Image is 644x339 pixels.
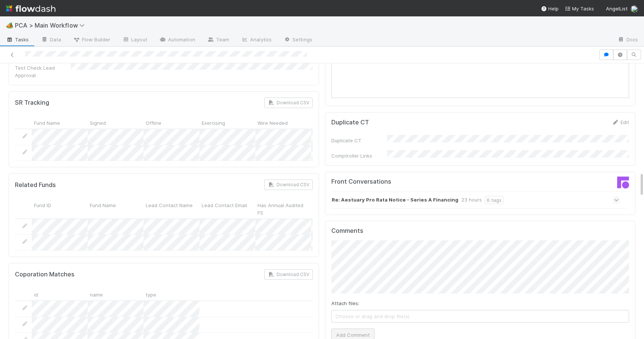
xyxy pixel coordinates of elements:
a: Layout [116,34,153,46]
strong: Re: Aestuary Pro Rata Notice - Series A Financing [332,196,458,204]
div: Exercising [199,117,255,129]
h5: Comments [331,227,629,235]
div: Comptroller Links [331,152,387,159]
span: PCA > Main Workflow [15,22,88,29]
span: Flow Builder [73,36,110,43]
div: Fund ID [32,199,88,218]
div: id [32,289,88,300]
a: My Tasks [565,5,594,12]
img: logo-inverted-e16ddd16eac7371096b0.svg [6,2,56,15]
div: Offline/New Money [311,117,367,129]
h5: Coporation Matches [15,271,75,278]
h5: Related Funds [15,181,56,189]
div: 23 hours [461,196,482,204]
div: Fund Name [88,199,143,218]
img: avatar_ba0ef937-97b0-4cb1-a734-c46f876909ef.png [631,5,638,13]
div: Signed [88,117,143,129]
div: Duplicate CT [331,137,387,144]
button: Download CSV [264,180,313,190]
div: 6 tags [485,196,503,204]
a: Docs [612,34,644,46]
span: 🏕️ [6,22,13,28]
a: Automation [153,34,201,46]
div: Wire Needed [255,117,311,129]
a: Settings [278,34,318,46]
div: Offline [143,117,199,129]
h5: Duplicate CT [331,119,369,126]
div: Fund Name [32,117,88,129]
div: Lead Contact Name [143,199,199,218]
a: Edit [612,119,629,125]
div: Has Annual Audited FS [255,199,311,218]
button: Download CSV [264,269,313,280]
div: Lead Contact Email [199,199,255,218]
span: Tasks [6,36,29,43]
a: Data [35,34,67,46]
img: front-logo-b4b721b83371efbadf0a.svg [617,177,629,188]
h5: Front Conversations [331,178,475,186]
span: AngelList [606,6,628,12]
button: Download CSV [264,98,313,108]
a: Flow Builder [67,34,116,46]
div: type [143,289,199,300]
a: Analytics [235,34,278,46]
span: Choose or drag and drop file(s) [332,310,629,322]
label: Attach files: [331,300,359,307]
div: name [88,289,143,300]
div: Test Check Lead Approval [15,64,71,79]
a: Team [201,34,235,46]
div: Has Annual Unaudited FS [311,199,367,218]
div: Help [541,5,559,12]
h5: SR Tracking [15,99,49,107]
span: My Tasks [565,6,594,12]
